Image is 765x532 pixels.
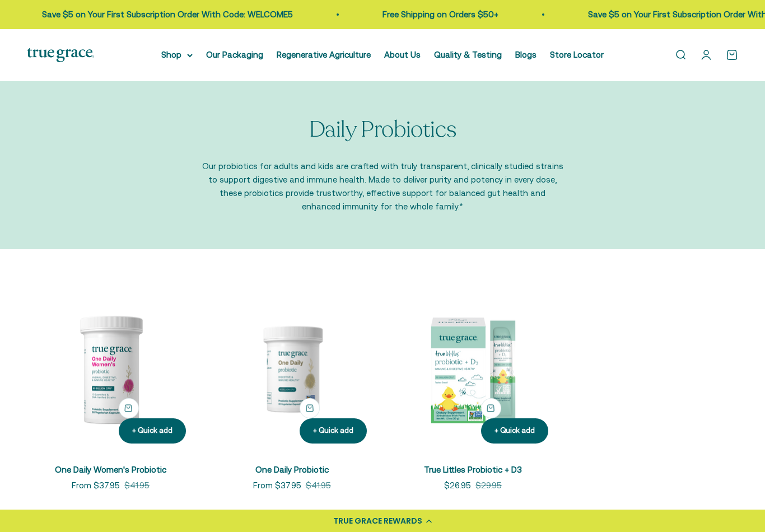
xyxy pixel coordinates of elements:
sale-price: From $37.95 [72,479,120,492]
button: + Quick add [300,398,320,418]
a: True Littles Probiotic + D3 [424,465,522,474]
button: + Quick add [119,398,139,418]
compare-at-price: $41.95 [124,479,150,492]
a: Free Shipping on Orders $50+ [382,10,498,19]
compare-at-price: $29.95 [475,479,502,492]
div: + Quick add [495,425,535,437]
button: + Quick add [119,418,186,444]
button: + Quick add [481,398,501,418]
sale-price: From $37.95 [253,479,301,492]
compare-at-price: $41.95 [306,479,331,492]
img: Vitamin D is essential for your little one’s development and immune health, and it can be tricky ... [389,285,557,453]
div: + Quick add [313,425,353,437]
p: Our probiotics for adults and kids are crafted with truly transparent, clinically studied strains... [200,160,565,213]
a: About Us [384,50,421,59]
a: Store Locator [550,50,604,59]
a: Regenerative Agriculture [277,50,371,59]
img: Daily Probiotic for Women's Vaginal, Digestive, and Immune Support* - 90 Billion CFU at time of m... [27,285,195,453]
a: Blogs [515,50,537,59]
a: Quality & Testing [434,50,502,59]
img: Daily Probiotic forDigestive and Immune Support:* - 90 Billion CFU at time of manufacturing (30 B... [208,285,376,453]
div: TRUE GRACE REWARDS [333,515,422,527]
sale-price: $26.95 [444,479,471,492]
p: Save $5 on Your First Subscription Order With Code: WELCOME5 [42,8,293,21]
div: + Quick add [132,425,172,437]
a: Our Packaging [206,50,263,59]
a: One Daily Women's Probiotic [55,465,166,474]
button: + Quick add [300,418,367,444]
button: + Quick add [481,418,548,444]
a: One Daily Probiotic [255,465,329,474]
p: Daily Probiotics [309,117,456,142]
summary: Shop [161,48,193,62]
